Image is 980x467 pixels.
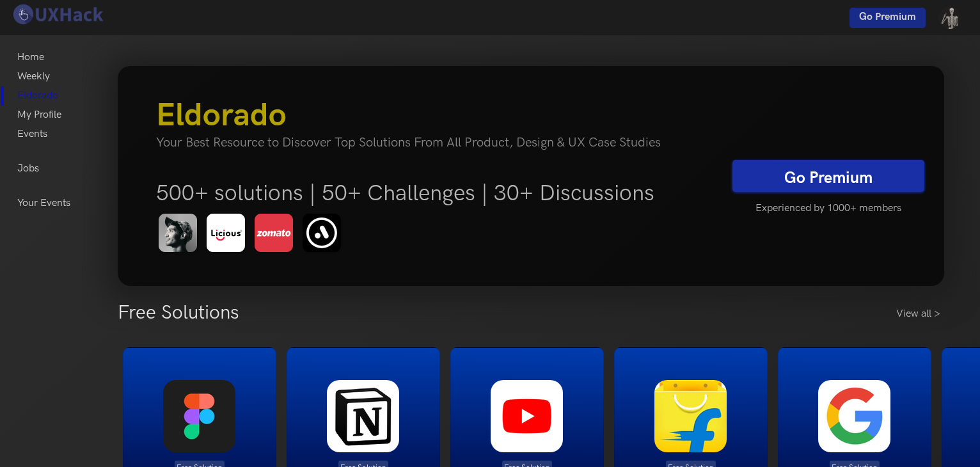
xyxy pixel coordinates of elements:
[17,86,58,106] a: Eldorado
[859,11,916,23] span: Go Premium
[17,67,50,86] a: Weekly
[732,195,924,222] h5: Experienced by 1000+ members
[896,306,944,322] a: View all >
[850,8,926,28] a: Go Premium
[156,180,713,207] h5: 500+ solutions | 50+ Challenges | 30+ Discussions
[732,160,924,192] a: Go Premium
[156,212,349,255] img: eldorado-banner-1.png
[118,301,239,324] h3: Free Solutions
[17,194,70,213] a: Your Events
[17,106,61,125] a: My Profile
[156,135,713,150] h4: Your Best Resource to Discover Top Solutions From All Product, Design & UX Case Studies
[17,159,39,178] a: Jobs
[10,3,106,26] img: UXHack logo
[17,48,44,67] a: Home
[156,97,713,135] h3: Eldorado
[17,125,47,144] a: Events
[938,6,961,29] img: Your profile pic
